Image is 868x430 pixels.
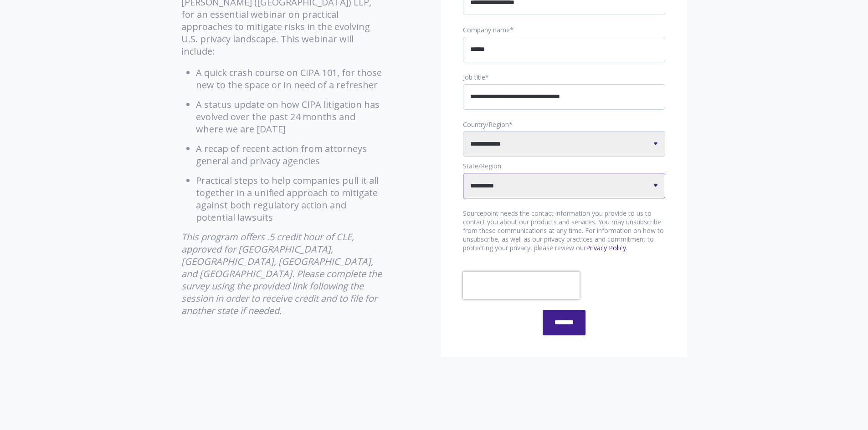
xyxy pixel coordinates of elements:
[463,272,580,299] iframe: reCAPTCHA
[196,66,384,91] li: A quick crash course on CIPA 101, for those new to the space or in need of a refresher
[181,231,382,317] em: This program offers .5 credit hour of CLE, approved for [GEOGRAPHIC_DATA], [GEOGRAPHIC_DATA], [GE...
[463,25,510,34] span: Company name
[586,243,626,252] a: Privacy Policy
[196,98,384,135] li: A status update on how CIPA litigation has evolved over the past 24 months and where we are [DATE]
[463,73,485,81] span: Job title
[463,120,509,129] span: Country/Region
[463,162,501,170] span: State/Region
[463,209,665,253] p: Sourcepoint needs the contact information you provide to us to contact you about our products and...
[196,142,384,167] li: A recap of recent action from attorneys general and privacy agencies
[196,174,384,223] li: Practical steps to help companies pull it all together in a unified approach to mitigate against ...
